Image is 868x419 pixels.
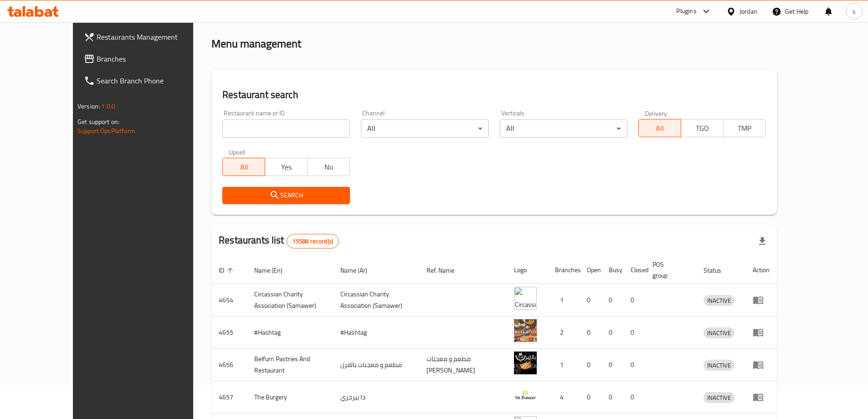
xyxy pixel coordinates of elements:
span: ID [219,265,236,276]
a: Support.OpsPlatform [77,125,135,137]
span: No [311,160,346,174]
span: Name (En) [254,265,294,276]
td: 1 [548,349,580,381]
td: The Burgery [247,381,333,414]
input: Search for restaurant name or ID.. [222,119,350,138]
th: Logo [507,256,548,284]
span: Restaurants Management [97,31,211,42]
label: Delivery [645,110,668,116]
span: INACTIVE [704,360,734,371]
button: All [638,119,681,137]
td: 4657 [211,381,247,414]
div: Total records count [287,234,339,248]
h2: Restaurants list [219,233,339,248]
div: INACTIVE [704,295,734,306]
button: Yes [265,158,308,176]
div: Menu [753,392,770,403]
span: Search Branch Phone [97,75,211,86]
td: 0 [601,381,623,414]
div: Plugins [676,6,696,17]
div: Menu [753,327,770,338]
span: 15588 record(s) [287,237,339,246]
td: 4654 [211,284,247,316]
h2: Restaurant search [222,88,766,102]
td: 0 [623,349,645,381]
div: Jordan [740,6,757,16]
td: ​Circassian ​Charity ​Association​ (Samawer) [333,284,419,316]
td: 0 [601,349,623,381]
div: INACTIVE [704,392,734,403]
span: TGO [685,122,720,135]
span: INACTIVE [704,328,734,338]
td: Belfurn Pastries And Restaurant [247,349,333,381]
button: Search [222,187,350,204]
span: s [853,6,856,16]
button: TMP [723,119,766,137]
td: 2 [548,316,580,349]
td: 0 [623,381,645,414]
span: Search [230,190,343,201]
span: INACTIVE [704,393,734,403]
td: 0 [580,349,601,381]
div: Export file [751,230,773,252]
td: 0 [580,316,601,349]
div: All [361,119,488,138]
span: TMP [727,122,762,135]
img: #Hashtag [514,319,537,342]
a: Restaurants Management [77,26,218,48]
td: ​Circassian ​Charity ​Association​ (Samawer) [247,284,333,316]
td: 0 [601,316,623,349]
td: مطعم و معجنات بالفرن [333,349,419,381]
th: Open [580,256,601,284]
span: Branches [97,53,211,64]
td: 4656 [211,349,247,381]
a: Branches [77,48,218,70]
td: #Hashtag [247,316,333,349]
span: Version: [77,100,100,112]
h2: Menu management [211,36,301,51]
span: POS group [652,259,685,281]
span: Ref. Name [426,265,466,276]
div: Menu [753,295,770,305]
img: ​Circassian ​Charity ​Association​ (Samawer) [514,287,537,310]
td: ذا بيرجري [333,381,419,414]
th: Branches [548,256,580,284]
div: INACTIVE [704,327,734,338]
span: All [226,160,262,174]
span: Get support on: [77,116,119,128]
td: 4655 [211,316,247,349]
button: No [307,158,350,176]
td: #Hashtag [333,316,419,349]
label: Upsell [229,149,246,155]
a: Search Branch Phone [77,70,218,92]
button: All [222,158,265,176]
td: 1 [548,284,580,316]
th: Action [745,256,777,284]
span: All [642,122,678,135]
td: 4 [548,381,580,414]
th: Closed [623,256,645,284]
td: 0 [623,284,645,316]
span: INACTIVE [704,295,734,306]
span: Status [704,265,733,276]
button: TGO [681,119,724,137]
img: Belfurn Pastries And Restaurant [514,352,537,374]
div: All [500,119,627,138]
td: مطعم و معجنات [PERSON_NAME] [419,349,507,381]
td: 0 [601,284,623,316]
th: Busy [601,256,623,284]
span: Name (Ar) [340,265,379,276]
td: 0 [623,316,645,349]
td: 0 [580,381,601,414]
div: Menu [753,359,770,370]
img: The Burgery [514,384,537,407]
span: 1.0.0 [101,100,115,112]
span: Yes [269,160,304,174]
td: 0 [580,284,601,316]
